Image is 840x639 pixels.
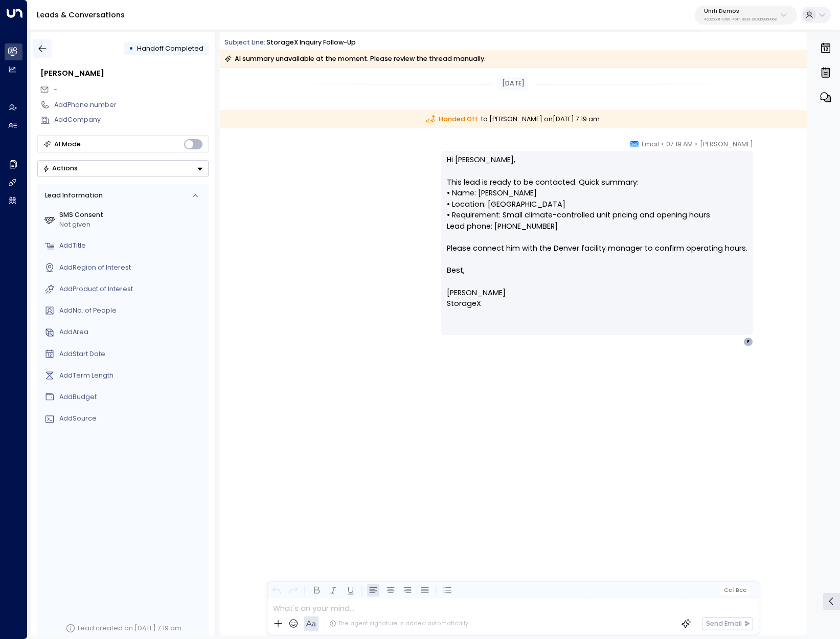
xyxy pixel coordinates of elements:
p: Uniti Demos [704,8,778,14]
img: 110_headshot.jpg [757,139,776,158]
span: Best, [447,265,465,276]
div: AI summary unavailable at the moment. Please review the thread manually. [224,54,486,64]
div: • [129,40,133,57]
div: Not given [59,220,205,230]
span: Subject Line: [224,38,265,47]
div: AddRegion of Interest [59,263,205,273]
p: Hi [PERSON_NAME], This lead is ready to be contacted. Quick summary: • Name: [PERSON_NAME] • Loca... [447,155,747,265]
div: [DATE] [498,77,528,91]
div: [PERSON_NAME] [40,68,209,79]
button: Uniti Demos4c025b01-9fa0-46ff-ab3a-a620b886896e [695,6,797,25]
div: AddBudget [59,392,205,402]
span: Handoff Completed [137,44,203,53]
div: Actions [42,164,78,172]
div: AddTitle [59,241,205,251]
span: • [695,139,697,149]
div: AddStart Date [59,349,205,359]
span: Cc Bcc [724,587,747,593]
div: Button group with a nested menu [37,160,209,177]
div: AddArea [59,327,205,337]
div: AI Mode [54,139,81,149]
span: [PERSON_NAME] [700,139,753,149]
div: StorageX Inquiry Follow-up [266,38,356,48]
div: to [PERSON_NAME] on [DATE] 7:19 am [220,110,807,129]
label: SMS Consent [59,210,205,220]
div: AddNo. of People [59,306,205,316]
div: AddTerm Length [59,371,205,381]
span: • [661,139,664,149]
div: Lead Information [41,191,102,201]
div: F [743,337,753,346]
span: 07:19 AM [666,139,693,149]
p: 4c025b01-9fa0-46ff-ab3a-a620b886896e [704,17,778,21]
div: AddSource [59,414,205,424]
button: Actions [37,160,209,177]
span: | [733,587,735,593]
div: AddProduct of Interest [59,284,205,294]
span: - [54,85,57,94]
div: AddCompany [54,115,209,125]
div: Lead created on [DATE] 7:19 am [78,624,181,633]
span: StorageX [447,298,481,310]
button: Cc|Bcc [720,586,751,594]
span: Handed Off [426,115,478,124]
button: Redo [287,584,300,597]
div: The agent signature is added automatically [329,620,468,628]
button: Undo [270,584,283,597]
span: Email [642,139,659,149]
div: AddPhone number [54,100,209,110]
a: Leads & Conversations [37,10,125,20]
span: [PERSON_NAME] [447,288,506,299]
